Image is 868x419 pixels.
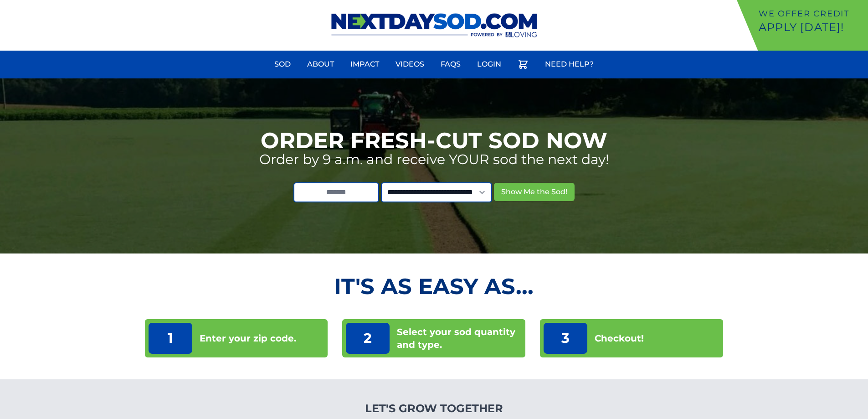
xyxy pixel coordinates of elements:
p: Enter your zip code. [200,332,296,345]
a: FAQs [435,53,466,75]
p: 1 [149,323,192,354]
a: Sod [269,53,296,75]
p: 3 [544,323,587,354]
a: Login [472,53,507,75]
a: Videos [390,53,430,75]
button: Show Me the Sod! [494,183,575,201]
h1: Order Fresh-Cut Sod Now [261,129,607,151]
h2: It's as Easy As... [145,275,724,297]
a: Impact [345,53,385,75]
a: About [302,53,339,75]
p: We offer Credit [759,7,864,20]
p: 2 [346,323,390,354]
a: Need Help? [539,53,599,75]
p: Apply [DATE]! [759,20,864,35]
h4: Let's Grow Together [316,401,552,416]
p: Order by 9 a.m. and receive YOUR sod the next day! [259,151,609,168]
p: Checkout! [595,332,644,345]
p: Select your sod quantity and type. [397,326,522,351]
